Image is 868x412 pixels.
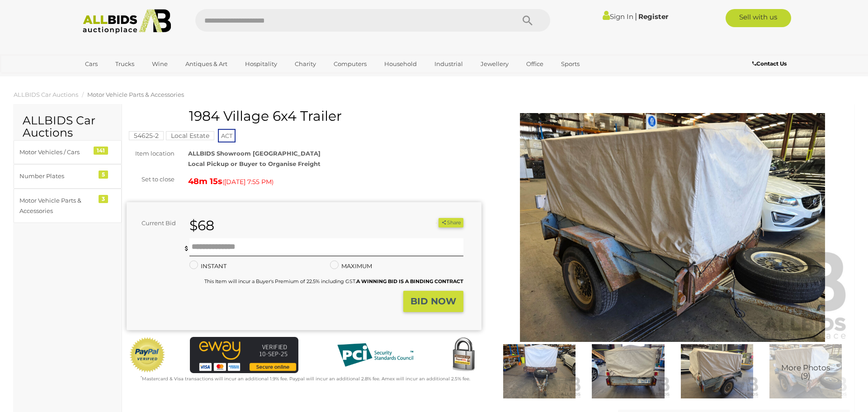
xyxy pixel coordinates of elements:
a: Number Plates 5 [14,164,122,188]
a: [GEOGRAPHIC_DATA] [79,71,155,86]
strong: BID NOW [410,296,456,307]
b: Contact Us [752,60,787,67]
a: ALLBIDS Car Auctions [14,91,78,98]
a: Jewellery [475,57,514,71]
span: | [635,11,637,21]
b: A WINNING BID IS A BINDING CONTRACT [356,278,463,284]
a: Register [638,12,668,21]
a: More Photos(9) [764,344,848,398]
li: Watch this item [428,218,437,227]
div: Motor Vehicles / Cars [19,147,94,157]
a: Wine [146,57,174,71]
a: Cars [79,57,104,71]
a: Local Estate [166,132,214,139]
img: 1984 Village 6x4 Trailer [497,344,581,398]
a: Office [520,57,549,71]
button: Share [439,218,463,227]
a: Motor Vehicle Parts & Accessories [87,91,184,98]
img: Allbids.com.au [78,9,176,34]
strong: ALLBIDS Showroom [GEOGRAPHIC_DATA] [188,150,321,157]
div: Set to close [120,174,181,185]
a: Household [378,57,423,71]
a: Motor Vehicles / Cars 141 [14,140,122,164]
div: Item location [120,148,181,159]
div: Number Plates [19,171,94,181]
a: 54625-2 [129,132,164,139]
a: Trucks [109,57,140,71]
strong: Local Pickup or Buyer to Organise Freight [188,160,321,167]
a: Industrial [429,57,469,71]
a: Charity [289,57,322,71]
label: INSTANT [189,261,226,271]
mark: 54625-2 [129,131,164,140]
small: Mastercard & Visa transactions will incur an additional 1.9% fee. Paypal will incur an additional... [141,376,470,382]
div: 5 [99,170,108,179]
span: ( ) [222,178,274,185]
small: This Item will incur a Buyer's Premium of 22.5% including GST. [204,278,463,284]
img: 1984 Village 6x4 Trailer [764,344,848,398]
span: ACT [218,129,236,142]
img: 1984 Village 6x4 Trailer [586,344,670,398]
a: Antiques & Art [179,57,233,71]
h2: ALLBIDS Car Auctions [23,114,113,139]
a: Sports [555,57,585,71]
div: 141 [94,147,108,155]
a: Motor Vehicle Parts & Accessories 3 [14,189,122,223]
img: Official PayPal Seal [129,337,166,373]
a: Contact Us [752,59,789,69]
div: Motor Vehicle Parts & Accessories [19,195,94,217]
strong: 48m 15s [188,176,222,186]
a: Sell with us [726,9,791,27]
span: More Photos (9) [781,364,830,380]
a: Computers [328,57,373,71]
img: eWAY Payment Gateway [190,337,298,373]
img: 1984 Village 6x4 Trailer [495,113,850,342]
strong: $68 [189,217,214,234]
img: 1984 Village 6x4 Trailer [675,344,759,398]
mark: Local Estate [166,131,214,140]
div: 3 [99,195,108,203]
div: Current Bid [127,218,183,228]
h1: 1984 Village 6x4 Trailer [131,109,479,123]
img: PCI DSS compliant [330,337,420,373]
button: BID NOW [403,291,463,312]
a: Sign In [603,12,633,21]
button: Search [505,9,550,32]
span: [DATE] 7:55 PM [224,178,272,186]
label: MAXIMUM [330,261,372,271]
img: Secured by Rapid SSL [445,337,481,373]
a: Hospitality [239,57,283,71]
